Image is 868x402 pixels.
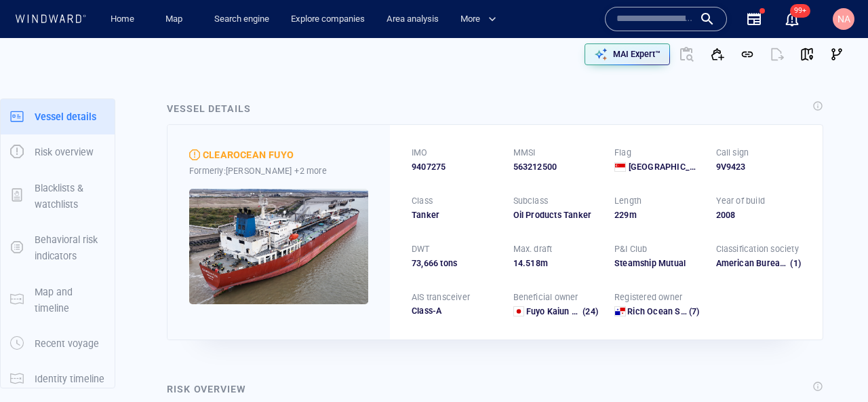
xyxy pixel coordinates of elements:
[189,149,200,160] div: Moderate risk
[412,161,446,173] span: 9407275
[1,337,115,350] a: Recent voyage
[412,257,497,270] div: 73,666 tons
[1,293,115,306] a: Map and timeline
[614,147,631,159] p: Flag
[716,243,799,255] p: Classification society
[167,381,246,397] div: Risk overview
[1,241,115,254] a: Behavioral risk indicators
[1,189,115,202] a: Blacklists & watchlists
[35,144,94,160] p: Risk overview
[460,12,496,27] span: More
[526,306,598,318] a: Fuyo Kaiun Co., Ltd. (24)
[788,257,801,270] span: (1)
[189,164,368,178] div: Formerly: [PERSON_NAME]
[513,243,553,255] p: Max. draft
[629,210,637,220] span: m
[412,195,433,207] p: Class
[1,326,115,361] button: Recent voyage
[412,209,497,221] div: Tanker
[810,341,858,392] iframe: Chat
[784,11,800,27] div: Notification center
[716,161,802,173] div: 9V9423
[716,195,766,207] p: Year of build
[792,39,822,69] button: View on map
[627,306,727,316] span: Rich Ocean Shipping Inc.
[526,258,540,268] span: 518
[830,5,857,33] button: NA
[837,14,850,24] span: NA
[703,39,732,69] button: Add to vessel list
[155,7,198,31] button: Map
[294,164,326,178] p: +2 more
[613,48,660,60] p: MAI Expert™
[381,7,444,31] a: Area analysis
[209,7,275,31] a: Search engine
[629,161,700,173] span: [GEOGRAPHIC_DATA]
[614,195,642,207] p: Length
[35,109,96,125] p: Vessel details
[35,180,105,213] p: Blacklists & watchlists
[285,7,370,31] a: Explore companies
[1,99,115,134] button: Vessel details
[513,258,523,268] span: 14
[790,4,810,18] span: 99+
[1,134,115,170] button: Risk overview
[1,222,115,274] button: Behavioral risk indicators
[167,100,251,117] div: Vessel details
[412,243,430,255] p: DWT
[523,258,526,268] span: .
[35,232,105,265] p: Behavioral risk indicators
[580,306,598,318] span: (24)
[822,39,852,69] button: Visual Link Analysis
[585,43,670,65] button: MAI Expert™
[614,291,682,304] p: Registered owner
[1,274,115,327] button: Map and timeline
[105,7,140,31] a: Home
[1,145,115,158] a: Risk overview
[716,257,802,270] div: American Bureau of Shipping
[627,306,699,318] a: Rich Ocean Shipping Inc. (7)
[614,210,629,220] span: 229
[513,291,578,304] p: Beneficial owner
[614,243,648,255] p: P&I Club
[732,39,762,69] button: Get link
[513,209,599,221] div: Oil Products Tanker
[513,147,536,159] p: MMSI
[100,7,144,31] button: Home
[513,161,599,173] div: 563212500
[1,170,115,223] button: Blacklists & watchlists
[776,3,808,35] button: 99+
[526,306,605,316] span: Fuyo Kaiun Co., Ltd.
[189,189,368,304] img: 5905c34a1f91144c72542247_0
[160,7,193,31] a: Map
[35,371,104,387] p: Identity timeline
[687,306,700,318] span: (7)
[412,147,428,159] p: IMO
[35,284,105,317] p: Map and timeline
[614,257,700,270] div: Steamship Mutual
[203,147,294,163] div: CLEAROCEAN FUYO
[1,109,115,122] a: Vessel details
[716,209,802,221] div: 2008
[716,147,749,159] p: Call sign
[1,361,115,397] button: Identity timeline
[412,291,470,304] p: AIS transceiver
[716,257,789,270] div: American Bureau of Shipping
[540,258,548,268] span: m
[35,335,99,352] p: Recent voyage
[513,195,549,207] p: Subclass
[455,7,508,31] button: More
[1,372,115,385] a: Identity timeline
[412,306,441,316] span: Class-A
